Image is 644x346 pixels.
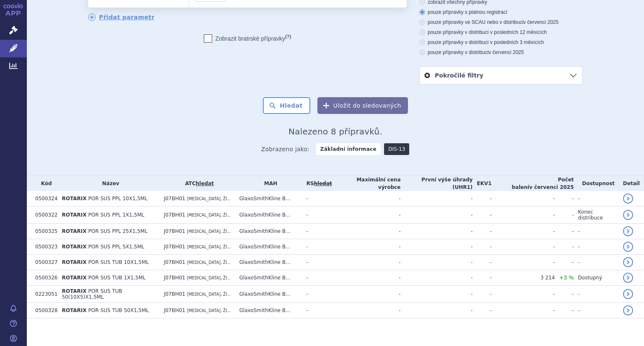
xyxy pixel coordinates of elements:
[555,224,574,239] td: -
[574,176,619,191] th: Dostupnost
[473,224,491,239] td: -
[332,191,401,207] td: -
[401,207,473,224] td: -
[384,143,409,155] a: DIS-13
[401,286,473,303] td: -
[235,176,302,191] th: MAH
[88,212,145,218] span: POR SUS PPL 1X1,5ML
[419,29,583,36] label: pouze přípravky v distribuci v posledních 12 měsících
[314,181,332,186] del: hledat
[401,255,473,270] td: -
[62,228,86,234] span: ROTARIX
[31,270,57,286] td: 0500326
[302,239,332,255] td: -
[473,255,491,270] td: -
[317,97,408,114] button: Uložit do sledovaných
[492,239,555,255] td: -
[473,239,491,255] td: -
[62,259,86,265] span: ROTARIX
[555,303,574,318] td: -
[492,224,555,239] td: -
[523,19,558,25] span: v červenci 2025
[559,274,574,281] span: +3 %
[187,245,231,249] span: [MEDICAL_DATA], ŽI...
[302,176,332,191] th: RS
[401,303,473,318] td: -
[235,191,302,207] td: GlaxoSmithKline B...
[88,275,146,281] span: POR SUS TUB 1X1,5ML
[57,176,159,191] th: Název
[302,191,332,207] td: -
[419,39,583,46] label: pouze přípravky v distribuci v posledních 3 měsících
[88,307,149,313] span: POR SUS TUB 50X1,5ML
[288,127,382,137] span: Nalezeno 8 přípravků.
[164,259,185,265] span: J07BH01
[88,228,148,234] span: POR SUS PPL 25X1,5ML
[492,255,555,270] td: -
[187,196,231,201] span: [MEDICAL_DATA], ŽI...
[88,196,148,201] span: POR SUS PPL 10X1,5ML
[623,289,633,299] a: detail
[235,207,302,224] td: GlaxoSmithKline B...
[285,34,291,39] abbr: (?)
[302,224,332,239] td: -
[332,255,401,270] td: -
[619,176,644,191] th: Detail
[401,176,473,191] th: První výše úhrady (UHR1)
[623,257,633,267] a: detail
[261,143,310,155] span: Zobrazeno jako:
[164,212,185,218] span: J07BH01
[623,273,633,283] a: detail
[473,270,491,286] td: -
[401,224,473,239] td: -
[574,270,619,286] td: Dostupný
[62,196,86,201] span: ROTARIX
[62,212,86,218] span: ROTARIX
[473,207,491,224] td: -
[187,292,231,297] span: [MEDICAL_DATA], ŽI...
[574,207,619,224] td: Konec distribuce
[473,176,491,191] th: EKV1
[332,239,401,255] td: -
[31,224,57,239] td: 0500325
[62,244,86,250] span: ROTARIX
[332,286,401,303] td: -
[555,207,574,224] td: -
[419,49,583,56] label: pouze přípravky v distribuci
[316,143,381,155] strong: Základní informace
[473,303,491,318] td: -
[574,286,619,303] td: -
[574,191,619,207] td: -
[235,303,302,318] td: GlaxoSmithKline B...
[623,226,633,236] a: detail
[62,288,122,300] span: POR SUS TUB 50(10X5)X1,5ML
[419,19,583,26] label: pouze přípravky ve SCAU nebo v distribuci
[160,176,235,191] th: ATC
[204,34,291,43] label: Zobrazit bratrské přípravky
[492,286,555,303] td: -
[574,239,619,255] td: -
[420,67,582,84] a: Pokročilé filtry
[187,308,231,313] span: [MEDICAL_DATA], ŽI...
[187,213,231,217] span: [MEDICAL_DATA], ŽI...
[623,210,633,220] a: detail
[419,9,583,15] label: pouze přípravky s platnou registrací
[31,176,57,191] th: Kód
[88,244,145,250] span: POR SUS PPL 5X1,5ML
[62,275,86,281] span: ROTARIX
[164,244,185,250] span: J07BH01
[314,181,332,186] a: vyhledávání neobsahuje žádnou platnou referenční skupinu
[332,270,401,286] td: -
[488,49,524,55] span: v červenci 2025
[88,13,155,21] a: Přidat parametr
[164,228,185,234] span: J07BH01
[473,286,491,303] td: -
[555,255,574,270] td: -
[302,255,332,270] td: -
[164,307,185,313] span: J07BH01
[164,291,185,297] span: J07BH01
[62,288,86,294] span: ROTARIX
[401,191,473,207] td: -
[332,303,401,318] td: -
[302,207,332,224] td: -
